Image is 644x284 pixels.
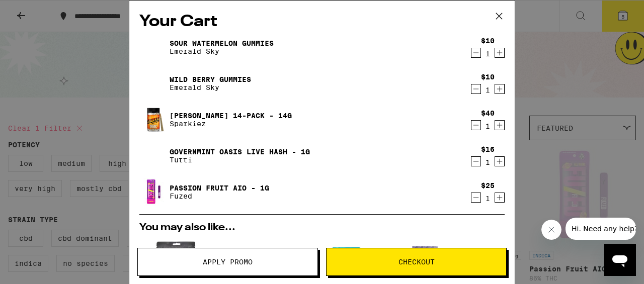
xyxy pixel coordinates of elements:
[604,244,636,276] iframe: Button to launch messaging window
[481,145,495,153] div: $16
[170,39,274,47] a: Sour Watermelon Gummies
[170,120,292,128] p: Sparkiez
[495,193,505,203] button: Increment
[170,148,310,156] a: Governmint Oasis Live Hash - 1g
[471,48,481,58] button: Decrement
[495,120,505,130] button: Increment
[139,106,168,134] img: Jack 14-Pack - 14g
[481,158,495,166] div: 1
[481,122,495,130] div: 1
[139,142,168,170] img: Governmint Oasis Live Hash - 1g
[481,37,495,45] div: $10
[170,75,251,83] a: Wild Berry Gummies
[471,156,481,166] button: Decrement
[170,192,269,200] p: Fuzed
[139,178,168,206] img: Passion Fruit AIO - 1g
[541,220,561,240] iframe: Close message
[495,48,505,58] button: Increment
[481,86,495,94] div: 1
[481,73,495,81] div: $10
[170,47,274,55] p: Emerald Sky
[170,184,269,192] a: Passion Fruit AIO - 1g
[566,218,636,240] iframe: Message from company
[139,11,505,33] h2: Your Cart
[170,83,251,91] p: Emerald Sky
[139,223,505,233] h2: You may also like...
[137,248,318,276] button: Apply Promo
[139,33,168,61] img: Sour Watermelon Gummies
[495,156,505,166] button: Increment
[481,50,495,58] div: 1
[481,109,495,117] div: $40
[326,248,507,276] button: Checkout
[398,258,435,265] span: Checkout
[170,156,310,164] p: Tutti
[471,120,481,130] button: Decrement
[203,258,253,265] span: Apply Promo
[170,112,292,120] a: [PERSON_NAME] 14-Pack - 14g
[481,195,495,203] div: 1
[471,84,481,94] button: Decrement
[471,193,481,203] button: Decrement
[481,181,495,190] div: $25
[6,7,72,15] span: Hi. Need any help?
[139,69,168,98] img: Wild Berry Gummies
[495,84,505,94] button: Increment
